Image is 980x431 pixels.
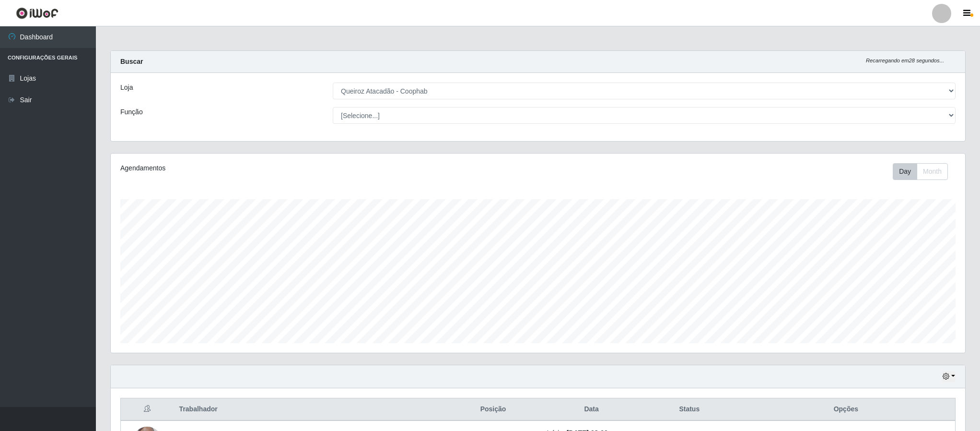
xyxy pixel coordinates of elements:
th: Opções [737,398,956,421]
th: Posição [445,398,541,421]
button: Month [917,163,948,180]
strong: Buscar [120,58,143,65]
div: First group [893,163,948,180]
th: Trabalhador [174,398,445,421]
th: Data [541,398,642,421]
th: Status [642,398,737,421]
label: Função [120,107,143,117]
button: Day [893,163,917,180]
i: Recarregando em 28 segundos... [866,58,944,63]
img: CoreUI Logo [16,7,58,19]
div: Toolbar with button groups [893,163,956,180]
div: Agendamentos [120,163,460,173]
label: Loja [120,83,133,93]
